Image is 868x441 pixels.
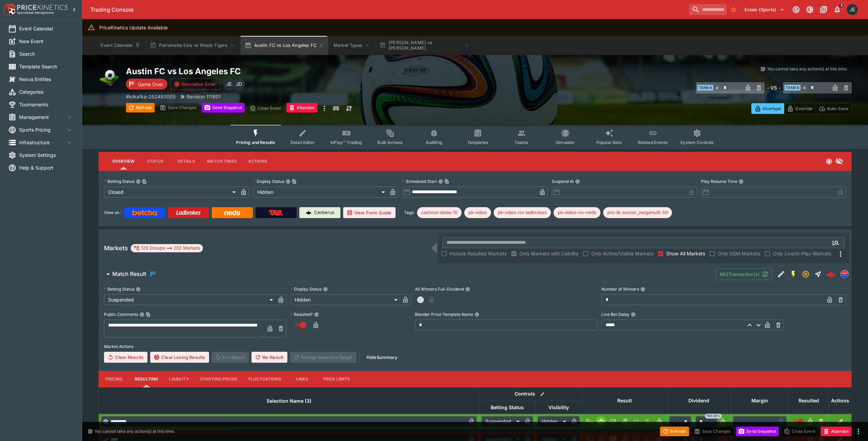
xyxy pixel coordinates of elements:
[314,312,319,317] button: Resulted?
[362,352,401,363] button: HideSummary
[233,78,245,90] div: Josh Drayton
[601,311,630,317] p: Live Bet Delay
[253,187,387,198] div: Hidden
[94,428,175,435] p: You cannot take any action(s) at this time.
[845,2,860,17] button: James Edlin
[591,250,653,257] span: Only Active/Visible Markets
[642,416,653,427] button: Eliminated In Play
[402,178,437,184] p: Scheduled Start
[666,250,705,257] span: Show All Markets
[99,371,129,387] button: Pricing
[236,140,275,145] span: Pricing and Results
[701,178,737,184] p: Play Resume Time
[817,3,830,16] button: Documentation
[631,312,636,317] button: Live Bet Delay
[519,250,579,257] span: Only Markets with Liability
[667,387,731,414] th: Dividend
[426,140,442,145] span: Auditing
[241,36,328,55] button: Austin FC vs Los Angeles FC
[827,105,848,112] p: Auto-Save
[19,63,74,70] span: Template Search
[417,209,462,216] span: cashout-delay-10
[795,105,813,112] p: Override
[104,311,138,317] p: Public Comments
[19,88,74,95] span: Categories
[812,268,824,280] button: Straight
[320,103,328,114] button: more
[104,244,128,252] h5: Markets
[841,270,849,278] div: lclkafka
[718,250,760,257] span: Only SGM Markets
[829,237,842,249] button: Open
[251,352,287,363] button: Re-Result
[132,210,157,215] img: Betcha
[126,66,489,77] h2: Copy To Clipboard
[773,250,831,257] span: Only Live/In-Play Markets
[306,210,311,215] img: Cerberus
[784,103,816,114] button: Override
[17,5,68,10] img: PriceKinetics
[133,244,200,252] div: 129 Groups 202 Markets
[104,342,846,352] label: Market Actions
[826,158,832,165] svg: Closed
[19,126,65,133] span: Sports Pricing
[99,267,715,281] button: Match Result
[292,179,297,184] button: Copy To Clipboard
[171,153,202,170] button: Details
[323,287,328,292] button: Display Status
[99,66,120,88] img: soccer.png
[186,93,221,100] p: Revision 111801
[286,104,317,111] span: Mark an event as closed and abandoned.
[259,397,319,405] span: Selection Name (3)
[554,207,600,218] div: Betting Target: cerberus
[804,3,816,16] button: Toggle light/dark mode
[415,311,473,317] p: Blender Price Template Name
[802,270,810,278] svg: Suspended
[96,36,144,55] button: Event Calendar
[286,179,290,184] button: Display StatusCopy To Clipboard
[138,81,163,88] p: Game Over
[290,140,315,145] span: Detail Editor
[697,85,713,91] span: Team A
[176,210,201,215] img: Ladbrokes
[596,140,622,145] span: Popular Bets
[202,103,245,112] button: Send Snapshot
[767,84,780,91] h6: - VS -
[287,371,318,387] button: Links
[343,207,396,218] button: View Form Guide
[824,267,838,281] a: adb03701-4685-404e-b629-aa2d7c5e66e3
[404,207,414,218] label: Tags:
[556,140,575,145] span: Simulator
[19,50,74,57] span: Search
[331,140,362,145] span: InPlay™ Trading
[826,269,836,279] div: adb03701-4685-404e-b629-aa2d7c5e66e3
[375,36,474,55] button: [PERSON_NAME] vs [PERSON_NAME]
[775,268,787,280] button: Edit Detail
[475,312,479,317] button: Blender Price Template Name
[841,270,848,278] img: lclkafka
[253,178,284,184] p: Display Status
[99,21,168,34] div: PriceKinetics Update Available
[847,4,858,15] div: James Edlin
[554,209,600,216] span: pk-video-no-neds
[821,427,852,436] button: Abandon
[164,371,194,387] button: Liability
[494,207,551,218] div: Betting Target: cerberus
[692,418,694,425] div: /
[515,140,528,145] span: Teams
[837,250,845,258] svg: More
[787,268,800,280] button: SGM Enabled
[831,3,843,16] button: Notifications
[575,179,580,184] button: Suspend At
[601,286,639,292] p: Number of Winners
[736,427,779,436] button: Send Snapshot
[299,207,340,218] a: Cerberus
[464,209,491,216] span: pk-video
[552,178,574,184] p: Suspend At
[481,416,522,427] div: Suspended
[444,179,449,184] button: Copy To Clipboard
[705,414,722,418] span: 100.00%
[104,207,121,218] label: View on :
[785,85,801,91] span: Team B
